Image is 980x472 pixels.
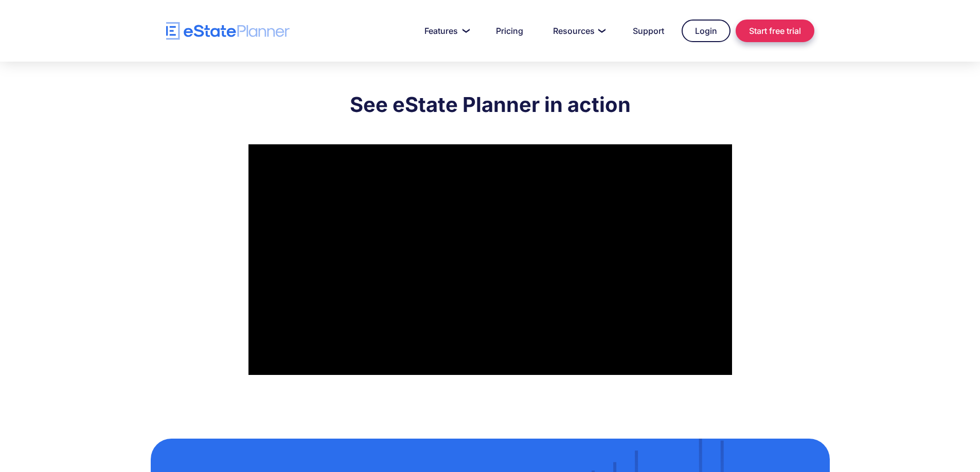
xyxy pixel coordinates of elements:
[620,21,676,41] a: Support
[248,92,732,118] h2: See eState Planner in action
[541,21,615,41] a: Resources
[412,21,478,41] a: Features
[484,21,536,41] a: Pricing
[736,20,814,42] a: Start free trial
[682,20,730,42] a: Login
[166,22,290,40] a: home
